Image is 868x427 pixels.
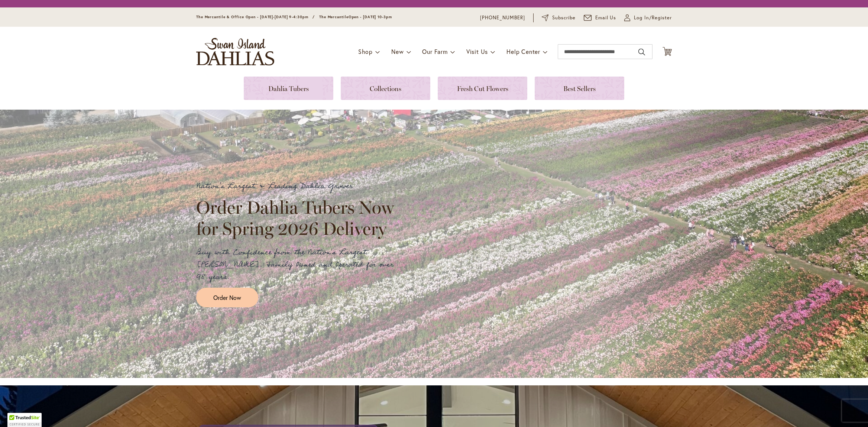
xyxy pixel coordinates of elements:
[196,180,401,193] p: Nation's Largest & Leading Dahlia Grower
[638,46,645,58] button: Search
[213,293,241,302] span: Order Now
[584,14,616,22] a: Email Us
[196,246,401,283] p: Buy with Confidence from the Nation's Largest [PERSON_NAME]. Family Owned and Operated for over 9...
[466,48,488,55] span: Visit Us
[542,14,576,22] a: Subscribe
[506,48,540,55] span: Help Center
[480,14,525,22] a: [PHONE_NUMBER]
[422,48,447,55] span: Our Farm
[391,48,404,55] span: New
[196,197,401,239] h2: Order Dahlia Tubers Now for Spring 2026 Delivery
[196,288,258,307] a: Order Now
[624,14,672,22] a: Log In/Register
[349,14,392,19] span: Open - [DATE] 10-3pm
[595,14,616,22] span: Email Us
[358,48,373,55] span: Shop
[196,38,274,65] a: store logo
[634,14,672,22] span: Log In/Register
[196,14,349,19] span: The Mercantile & Office Open - [DATE]-[DATE] 9-4:30pm / The Mercantile
[552,14,576,22] span: Subscribe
